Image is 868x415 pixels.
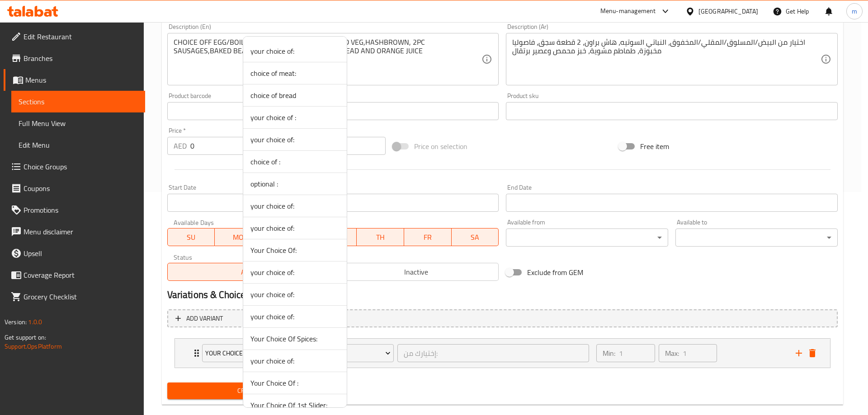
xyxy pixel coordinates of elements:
span: your choice of : [250,112,340,123]
span: your choice of: [250,134,340,145]
span: choice of bread [250,90,340,101]
span: optional : [250,178,340,189]
span: your choice of: [250,289,340,300]
span: Your Choice Of : [250,378,340,388]
span: Your Choice Of: [250,245,340,256]
span: your choice of: [250,311,340,322]
span: your choice of: [250,46,340,56]
span: Your Choice Of 1st Slider: [250,400,340,410]
span: your choice of: [250,201,340,211]
span: choice of : [250,156,340,167]
span: your choice of: [250,223,340,233]
span: Your Choice Of Spices: [250,333,340,344]
span: your choice of: [250,355,340,366]
span: choice of meat: [250,68,340,79]
span: your choice of: [250,267,340,278]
